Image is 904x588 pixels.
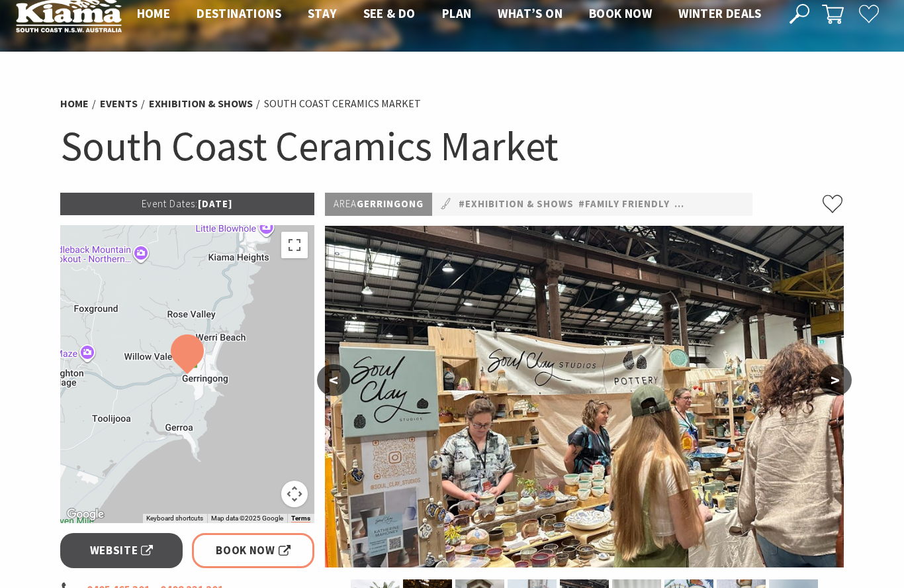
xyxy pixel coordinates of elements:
[146,514,203,523] button: Keyboard shortcuts
[740,196,794,213] a: #Markets
[325,193,432,216] p: Gerringong
[578,196,670,213] a: #Family Friendly
[334,197,357,210] span: Area
[64,506,107,523] img: Google
[317,364,350,396] button: <
[308,5,337,21] span: Stay
[819,364,852,396] button: >
[498,5,563,21] span: What’s On
[124,3,774,25] nav: Main Menu
[291,514,310,522] a: Terms
[100,97,138,111] a: Events
[281,481,308,507] button: Map camera controls
[325,226,844,567] img: People standing behind a market stall counter and other people walking in front
[60,193,314,215] p: [DATE]
[674,196,735,213] a: #Festivals
[90,542,154,560] span: Website
[442,5,472,21] span: Plan
[60,97,89,111] a: Home
[64,506,107,523] a: Click to see this area on Google Maps
[211,514,283,522] span: Map data ©2025 Google
[149,97,253,111] a: Exhibition & Shows
[678,5,761,21] span: Winter Deals
[281,232,308,258] button: Toggle fullscreen view
[60,119,844,173] h1: South Coast Ceramics Market
[264,95,421,113] li: South Coast Ceramics Market
[363,5,416,21] span: See & Do
[192,533,314,568] a: Book Now
[137,5,171,21] span: Home
[216,542,291,560] span: Book Now
[589,5,652,21] span: Book now
[197,5,281,21] span: Destinations
[142,197,198,210] span: Event Dates:
[459,196,574,213] a: #Exhibition & Shows
[60,533,183,568] a: Website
